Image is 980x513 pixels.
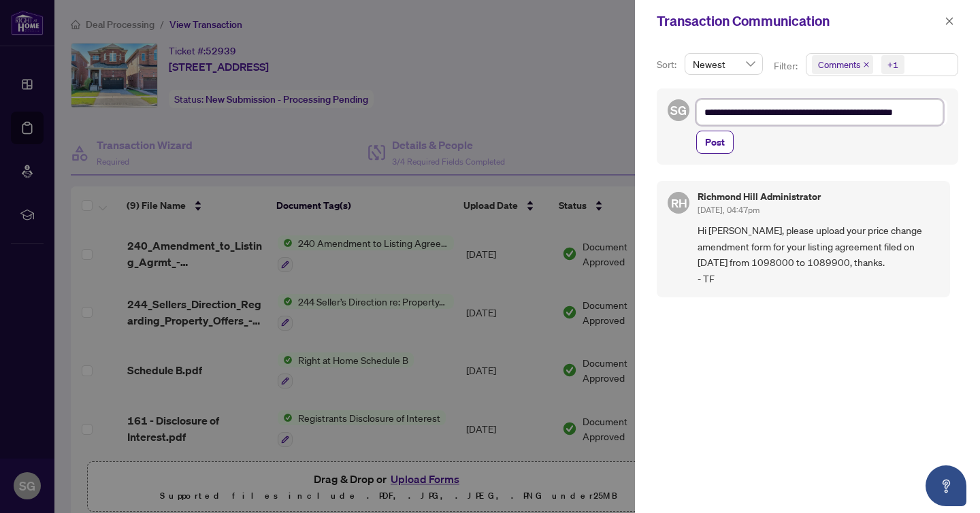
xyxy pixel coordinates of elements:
[696,131,734,154] button: Post
[657,57,679,72] p: Sort:
[887,58,898,71] div: +1
[812,55,873,74] span: Comments
[774,59,800,73] p: Filter:
[670,194,687,212] span: RH
[945,16,954,26] span: close
[863,61,870,68] span: close
[698,205,759,215] span: [DATE], 04:47pm
[698,222,939,286] span: Hi [PERSON_NAME], please upload your price change amendment form for your listing agreement filed...
[693,54,755,74] span: Newest
[705,131,725,153] span: Post
[698,192,821,201] h5: Richmond Hill Administrator
[657,11,941,31] div: Transaction Communication
[818,58,860,71] span: Comments
[926,465,966,506] button: Open asap
[670,101,687,120] span: SG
